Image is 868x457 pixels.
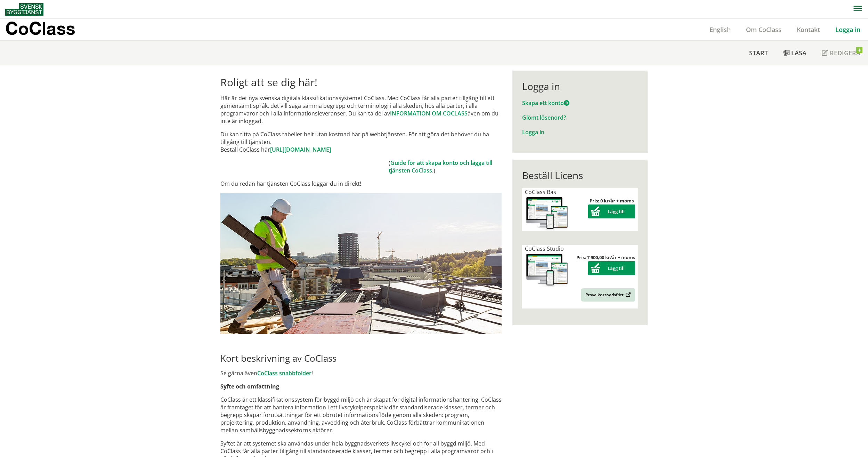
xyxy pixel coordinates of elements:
img: Outbound.png [624,292,631,297]
a: English [702,25,738,34]
a: Guide för att skapa konto och lägga till tjänsten CoClass [389,159,492,174]
p: Här är det nya svenska digitala klassifikationssystemet CoClass. Med CoClass får alla parter till... [220,94,502,125]
a: Skapa ett konto [522,99,569,107]
strong: Syfte och omfattning [220,383,279,390]
p: Se gärna även ! [220,369,502,377]
strong: Pris: 0 kr/år + moms [590,198,634,204]
a: Glömt lösenord? [522,114,566,121]
a: Prova kostnadsfritt [581,288,635,302]
p: Om du redan har tjänsten CoClass loggar du in direkt! [220,180,502,187]
button: Lägg till [588,205,635,218]
a: Logga in [828,25,868,34]
h2: Kort beskrivning av CoClass [220,353,502,364]
img: Svensk Byggtjänst [5,3,43,16]
a: Lägg till [588,208,635,215]
img: coclass-license.jpg [525,196,569,231]
a: Kontakt [789,25,828,34]
a: Läsa [776,41,814,65]
span: Läsa [791,49,806,57]
p: CoClass är ett klassifikationssystem för byggd miljö och är skapat för digital informationshanter... [220,396,502,434]
a: Lägg till [588,265,635,271]
span: CoClass Studio [525,245,564,252]
p: Du kan titta på CoClass tabeller helt utan kostnad här på webbtjänsten. För att göra det behöver ... [220,130,502,153]
a: Start [741,41,776,65]
div: Logga in [522,80,638,92]
a: CoClass [5,19,90,40]
a: Om CoClass [738,25,789,34]
p: CoClass [5,24,75,32]
span: CoClass Bas [525,188,556,196]
a: CoClass snabbfolder [257,369,311,377]
span: Start [749,49,768,57]
td: ( .) [389,159,502,174]
a: [URL][DOMAIN_NAME] [270,146,331,153]
a: Logga in [522,128,544,136]
button: Lägg till [588,261,635,275]
img: login.jpg [220,193,502,334]
img: coclass-license.jpg [525,252,569,288]
div: Beställ Licens [522,169,638,181]
a: INFORMATION OM COCLASS [390,110,468,117]
h1: Roligt att se dig här! [220,76,502,89]
strong: Pris: 7 900,00 kr/år + moms [576,254,635,260]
